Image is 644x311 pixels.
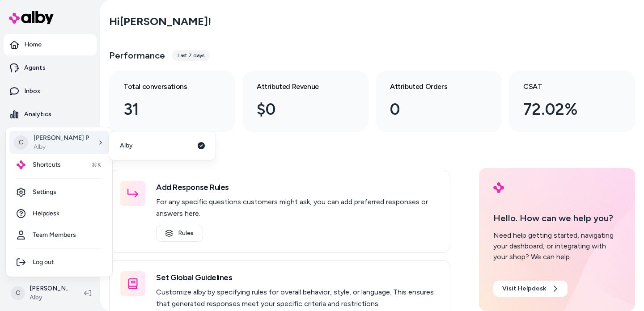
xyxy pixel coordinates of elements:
[9,252,109,273] div: Log out
[120,141,133,150] span: Alby
[9,224,109,246] a: Team Members
[33,209,59,218] span: Helpdesk
[9,181,109,203] a: Settings
[92,161,102,168] span: ⌘K
[34,134,89,143] p: [PERSON_NAME] P
[17,160,25,169] img: alby Logo
[33,160,61,169] span: Shortcuts
[14,135,28,150] span: C
[34,143,89,151] p: Alby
